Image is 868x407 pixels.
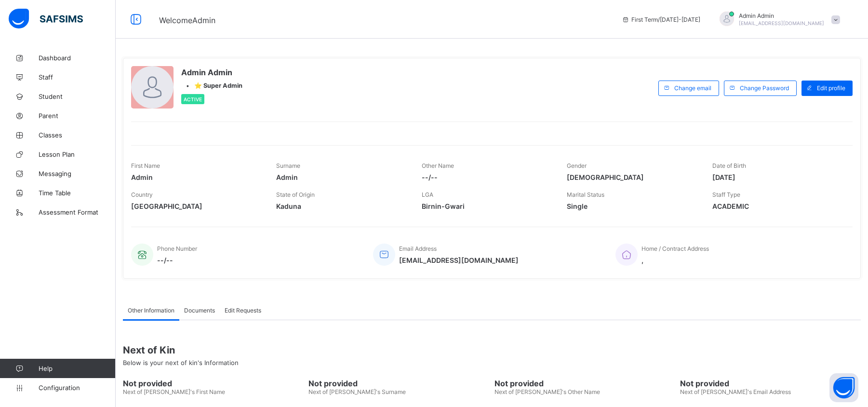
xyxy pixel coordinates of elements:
span: First Name [131,162,160,169]
span: Not provided [123,379,304,388]
span: Admin Admin [739,12,824,19]
span: Time Table [39,189,116,197]
span: Birnin-Gwari [422,202,552,210]
span: Not provided [494,379,675,388]
span: [EMAIL_ADDRESS][DOMAIN_NAME] [399,256,519,264]
span: Change Password [740,84,789,92]
span: State of Origin [276,191,315,198]
span: Staff [39,73,116,81]
span: [DEMOGRAPHIC_DATA] [567,173,697,181]
span: Home / Contract Address [641,245,709,252]
span: Parent [39,112,116,120]
span: Date of Birth [712,162,746,169]
span: Other Name [422,162,454,169]
span: , [641,256,709,264]
span: Configuration [39,384,115,392]
span: Classes [39,131,116,139]
span: [DATE] [712,173,843,181]
span: session/term information [622,16,700,23]
span: Gender [567,162,587,169]
button: Open asap [829,373,858,402]
span: Email Address [399,245,437,252]
span: Change email [674,84,711,92]
span: Surname [276,162,300,169]
span: Phone Number [157,245,197,252]
span: Dashboard [39,54,116,62]
img: safsims [9,9,83,29]
span: Not provided [308,379,489,388]
span: ACADEMIC [712,202,843,210]
span: ⭐ Super Admin [194,82,242,89]
span: Help [39,365,115,372]
span: Other Information [128,307,174,314]
span: Next of [PERSON_NAME]'s Other Name [494,388,600,395]
span: Admin [131,173,262,181]
span: Admin [276,173,407,181]
span: Next of [PERSON_NAME]'s First Name [123,388,225,395]
span: Kaduna [276,202,407,210]
span: Next of Kin [123,344,861,356]
span: --/-- [157,256,197,264]
span: Edit Requests [225,307,261,314]
span: Edit profile [817,84,845,92]
span: Welcome Admin [159,15,215,25]
span: Below is your next of kin's Information [123,359,239,366]
span: --/-- [422,173,552,181]
span: LGA [422,191,433,198]
span: Admin Admin [181,68,242,77]
span: Documents [184,307,215,314]
div: • [181,82,242,89]
div: AdminAdmin [710,12,845,27]
span: Single [567,202,697,210]
span: Assessment Format [39,208,116,216]
span: [GEOGRAPHIC_DATA] [131,202,262,210]
span: Next of [PERSON_NAME]'s Email Address [680,388,791,395]
span: [EMAIL_ADDRESS][DOMAIN_NAME] [739,20,824,26]
span: Marital Status [567,191,604,198]
span: Next of [PERSON_NAME]'s Surname [308,388,406,395]
span: Country [131,191,153,198]
span: Not provided [680,379,861,388]
span: Staff Type [712,191,740,198]
span: Student [39,93,116,100]
span: Active [184,96,202,102]
span: Lesson Plan [39,150,116,158]
span: Messaging [39,170,116,177]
